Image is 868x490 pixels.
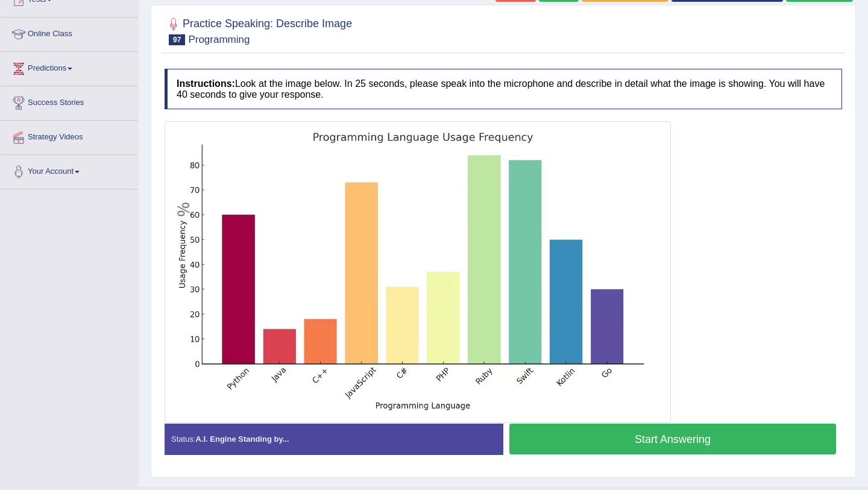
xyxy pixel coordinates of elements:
a: Predictions [1,52,138,82]
span: 97 [169,34,185,45]
div: Status: [165,424,503,454]
a: Online Class [1,17,138,48]
a: Your Account [1,155,138,185]
h4: Look at the image below. In 25 seconds, please speak into the microphone and describe in detail w... [165,69,842,109]
small: Programming [188,34,250,45]
button: Start Answering [509,424,836,454]
a: Strategy Videos [1,121,138,151]
a: Success Stories [1,86,138,116]
h2: Practice Speaking: Describe Image [165,15,352,45]
strong: A.I. Engine Standing by... [195,434,289,444]
b: Instructions: [177,78,235,89]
